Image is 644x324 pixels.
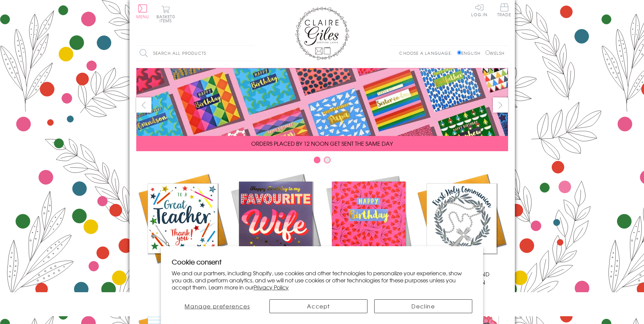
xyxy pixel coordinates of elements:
[254,283,289,291] a: Privacy Policy
[157,5,175,23] button: Basket0 items
[248,46,255,61] input: Search
[136,4,149,19] button: Menu
[415,172,508,286] a: Communion and Confirmation
[295,7,349,60] img: Claire Giles Greetings Cards
[485,50,490,55] input: Welsh
[136,156,508,167] div: Carousel Pagination
[136,46,255,61] input: Search all products
[136,14,149,20] span: Menu
[160,14,175,24] span: 0 items
[172,270,472,291] p: We and our partners, including Shopify, use cookies and other technologies to personalize your ex...
[251,139,393,147] span: ORDERS PLACED BY 12 NOON GET SENT THE SAME DAY
[493,97,508,113] button: next
[457,50,461,55] input: English
[322,172,415,278] a: Birthdays
[269,299,367,313] button: Accept
[314,157,320,163] button: Carousel Page 1 (Current Slide)
[229,172,322,278] a: New Releases
[136,97,151,113] button: prev
[497,3,511,17] span: Trade
[374,299,472,313] button: Decline
[172,299,263,313] button: Manage preferences
[185,302,250,310] span: Manage preferences
[324,157,331,163] button: Carousel Page 2
[172,257,472,267] h2: Cookie consent
[485,50,505,56] label: Welsh
[399,50,456,56] p: Choose a language:
[136,172,229,278] a: Academic
[471,3,487,17] a: Log In
[497,3,511,18] a: Trade
[457,50,484,56] label: English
